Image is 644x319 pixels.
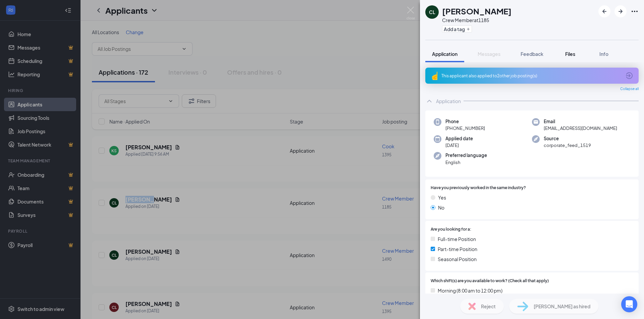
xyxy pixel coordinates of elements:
[614,5,627,17] button: ArrowRight
[466,27,470,31] svg: Plus
[598,5,610,17] button: ArrowLeftNew
[429,9,435,15] div: CL
[442,17,512,23] div: Crew Member at 1185
[438,204,444,211] span: No
[425,97,433,105] svg: ChevronUp
[544,125,617,132] span: [EMAIL_ADDRESS][DOMAIN_NAME]
[445,135,473,142] span: Applied date
[432,51,458,57] span: Application
[442,5,512,17] h1: [PERSON_NAME]
[620,86,639,92] span: Collapse all
[445,152,487,159] span: Preferred language
[445,159,487,166] span: English
[438,194,446,201] span: Yes
[616,7,625,15] svg: ArrowRight
[600,7,608,15] svg: ArrowLeftNew
[565,51,575,57] span: Files
[445,118,485,125] span: Phone
[438,287,502,294] span: Morning (8:00 am to 12:00 pm)
[438,245,477,253] span: Part-time Position
[521,51,543,57] span: Feedback
[445,142,473,149] span: [DATE]
[441,73,621,79] div: This applicant also applied to 2 other job posting(s)
[436,98,461,104] div: Application
[544,135,591,142] span: Source
[631,7,639,15] svg: Ellipses
[544,118,617,125] span: Email
[431,278,549,284] span: Which shift(s) are you available to work? (Check all that apply)
[431,185,526,191] span: Have you previously worked in the same industry?
[625,72,633,80] svg: ArrowCircle
[438,255,477,263] span: Seasonal Position
[445,125,485,132] span: [PHONE_NUMBER]
[544,142,591,149] span: corporate_feed_1519
[431,226,471,233] span: Are you looking for a:
[442,25,472,32] button: PlusAdd a tag
[599,51,608,57] span: Info
[621,296,637,312] div: Open Intercom Messenger
[438,235,476,243] span: Full-time Position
